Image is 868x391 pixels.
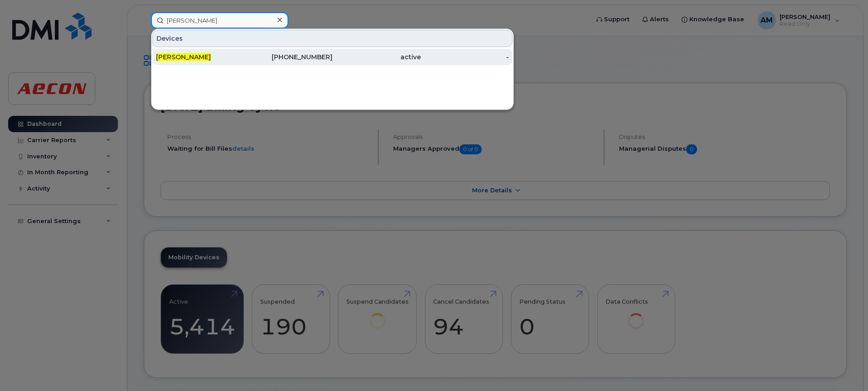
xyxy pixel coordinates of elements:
div: Devices [152,30,512,47]
div: - [421,52,509,62]
span: [PERSON_NAME] [156,53,211,61]
div: [PHONE_NUMBER] [244,52,333,62]
a: [PERSON_NAME][PHONE_NUMBER]active- [152,49,512,65]
div: active [332,52,421,62]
